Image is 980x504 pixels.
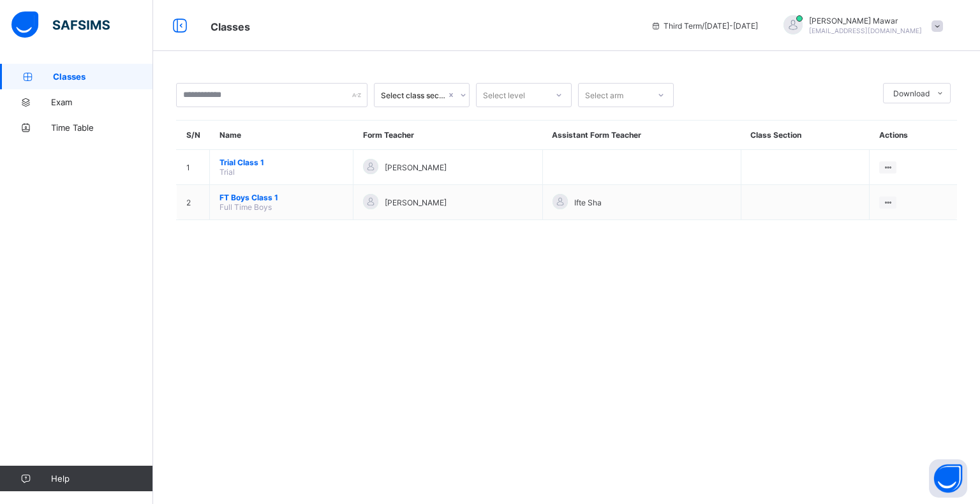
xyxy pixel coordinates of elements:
[771,15,949,36] div: Hafiz AbdullahMawar
[219,167,235,177] span: Trial
[870,121,957,150] th: Actions
[651,21,758,31] span: session/term information
[219,193,343,202] span: FT Boys Class 1
[574,198,602,207] span: Ifte Sha
[385,163,447,172] span: [PERSON_NAME]
[381,91,446,100] div: Select class section
[585,83,623,107] div: Select arm
[483,83,525,107] div: Select level
[11,11,110,38] img: safsims
[809,27,922,34] span: [EMAIL_ADDRESS][DOMAIN_NAME]
[177,150,210,185] td: 1
[177,185,210,220] td: 2
[219,158,343,167] span: Trial Class 1
[353,121,543,150] th: Form Teacher
[51,122,153,133] span: Time Table
[53,71,153,82] span: Classes
[809,16,922,26] span: [PERSON_NAME] Mawar
[542,121,741,150] th: Assistant Form Teacher
[893,89,930,98] span: Download
[51,97,153,107] span: Exam
[929,459,967,498] button: Open asap
[211,20,250,33] span: Classes
[51,473,152,484] span: Help
[219,202,272,212] span: Full Time Boys
[741,121,869,150] th: Class Section
[385,198,447,207] span: [PERSON_NAME]
[210,121,353,150] th: Name
[177,121,210,150] th: S/N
